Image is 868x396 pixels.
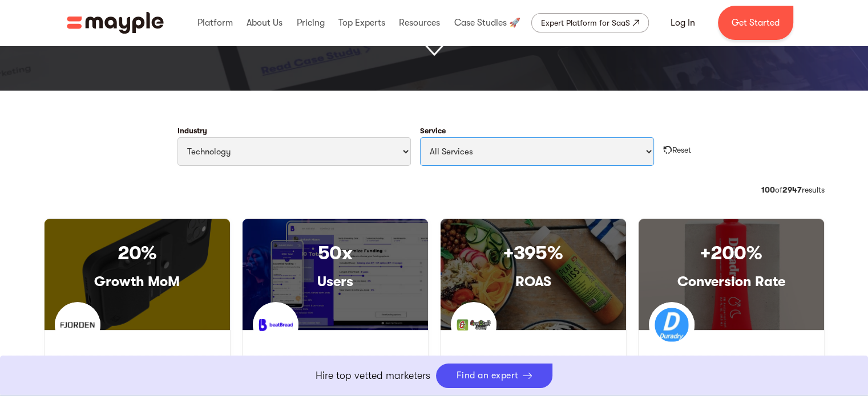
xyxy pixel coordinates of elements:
[67,12,164,34] img: Mayple logo
[639,242,824,264] h3: +200%
[396,5,443,41] div: Resources
[177,127,411,134] label: Industry
[45,242,230,264] h3: 20%
[44,118,825,175] form: Filter Cases Form
[45,219,230,330] a: 20%Growth MoM
[244,5,285,41] div: About Us
[441,242,626,264] h3: +395%
[541,16,630,30] div: Expert Platform for SaaS
[761,185,775,194] strong: 100
[195,5,236,41] div: Platform
[531,13,649,32] a: Expert Platform for SaaS
[639,273,824,290] h3: Conversion Rate
[336,5,388,41] div: Top Experts
[67,12,164,34] a: home
[316,368,430,383] p: Hire top vetted marketers
[457,370,519,381] div: Find an expert
[243,273,428,290] h3: Users
[639,219,824,330] a: +200%Conversion Rate
[672,144,691,156] div: Reset
[243,242,428,264] h3: 50x
[45,273,230,290] h3: Growth MoM
[782,185,802,194] strong: 2947
[657,9,709,36] a: Log In
[420,127,654,134] label: Service
[761,184,825,195] div: of results
[718,6,793,40] a: Get Started
[663,145,672,154] img: reset all filters
[243,219,428,330] a: 50xUsers
[441,273,626,290] h3: ROAS
[293,5,327,41] div: Pricing
[441,219,626,330] a: +395%ROAS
